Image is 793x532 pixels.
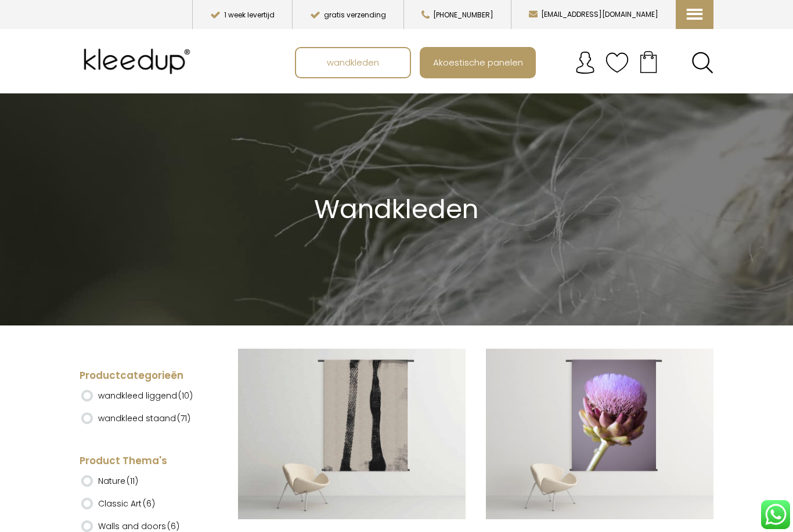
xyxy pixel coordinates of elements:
img: Arti Choc [486,349,713,519]
span: (6) [167,520,179,532]
h4: Product Thema's [80,454,207,468]
a: Search [691,52,713,74]
img: Anyways [238,349,466,519]
img: verlanglijstje.svg [605,51,629,74]
a: Akoestische panelen [421,48,535,77]
img: account.svg [574,51,597,74]
span: Wandkleden [314,191,478,227]
label: wandkleed liggend [98,386,193,406]
a: Your cart [629,47,668,76]
img: Kleedup [80,38,199,85]
nav: Main menu [295,47,722,78]
span: (71) [177,412,190,424]
a: Anyways [238,349,466,521]
span: (11) [127,475,138,487]
span: Akoestische panelen [427,51,529,73]
label: Nature [98,471,138,491]
h4: Productcategorieën [80,369,207,383]
span: (10) [178,390,193,401]
a: wandkleden [296,48,410,77]
label: Classic Art [98,494,155,513]
span: (6) [143,498,155,509]
span: wandkleden [320,51,385,73]
label: wandkleed staand [98,408,190,428]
